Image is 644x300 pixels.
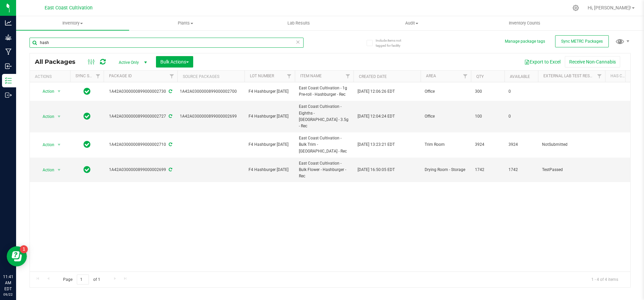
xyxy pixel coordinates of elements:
[35,74,67,79] div: Actions
[359,74,387,79] a: Created Date
[299,85,350,98] span: East Coast Cultivation - 1g Pre-roll - Hashburger - Rec
[55,165,63,175] span: select
[500,20,549,26] span: Inventory Counts
[300,74,322,78] a: Item Name
[84,112,91,121] span: In Sync
[425,88,467,95] span: Office
[156,56,193,68] button: Bulk Actions
[168,114,172,119] span: Sync from Compliance System
[250,74,274,78] a: Lot Number
[55,87,63,96] span: select
[284,71,295,82] a: Filter
[180,113,243,120] div: Value 1: 1A42A0300000899000002699
[242,16,355,30] a: Lab Results
[7,246,27,266] iframe: Resource center
[16,16,129,30] a: Inventory
[586,274,624,285] span: 1 - 4 of 4 items
[177,71,245,82] th: Source Packages
[37,112,55,121] span: Action
[103,113,178,120] div: 1A42A0300000899000002727
[296,38,300,46] span: Clear
[168,89,172,94] span: Sync from Compliance System
[508,141,534,148] span: 3924
[160,59,189,65] span: Bulk Actions
[103,141,178,148] div: 1A42A0300000899000002710
[475,167,500,173] span: 1742
[460,71,471,82] a: Filter
[168,167,172,172] span: Sync from Compliance System
[5,19,12,26] inline-svg: Analytics
[35,58,82,66] span: All Packages
[425,141,467,148] span: Trim Room
[30,38,304,48] input: Search Package ID, Item Name, SKU, Lot or Part Number...
[249,88,291,95] span: F4 Hashburger [DATE]
[55,112,63,121] span: select
[20,245,28,253] iframe: Resource center unread badge
[37,165,55,175] span: Action
[249,141,291,148] span: F4 Hashburger [DATE]
[508,88,534,95] span: 0
[57,274,106,285] span: Page of 1
[561,39,603,44] span: Sync METRC Packages
[77,274,89,285] input: 1
[520,56,565,68] button: Export to Excel
[180,88,243,95] div: Value 1: 1A42A0300000899000002700
[565,56,620,68] button: Receive Non-Cannabis
[299,135,350,155] span: East Coast Cultivation - Bulk Trim - [GEOGRAPHIC_DATA] - Rec
[109,74,132,78] a: Package ID
[358,113,395,120] span: [DATE] 12:04:24 EDT
[16,20,129,26] span: Inventory
[425,113,467,120] span: Office
[542,141,601,148] span: NotSubmitted
[376,38,409,48] span: Include items not tagged for facility
[572,5,580,11] div: Manage settings
[75,74,101,78] a: Sync Status
[476,74,484,79] a: Qty
[129,20,242,26] span: Plants
[84,140,91,149] span: In Sync
[505,39,545,44] button: Manage package tags
[468,16,581,30] a: Inventory Counts
[475,141,500,148] span: 3924
[605,71,639,82] th: Has COA
[355,16,468,30] a: Audit
[510,74,530,79] a: Available
[37,140,55,149] span: Action
[358,88,395,95] span: [DATE] 12:06:26 EDT
[3,274,13,292] p: 11:41 AM EDT
[594,71,605,82] a: Filter
[342,71,354,82] a: Filter
[5,34,12,41] inline-svg: Grow
[166,71,177,82] a: Filter
[5,77,12,84] inline-svg: Inventory
[356,20,468,26] span: Audit
[45,5,93,11] span: East Coast Cultivation
[103,167,178,173] div: 1A42A0300000899000002699
[84,165,91,174] span: In Sync
[278,20,319,26] span: Lab Results
[588,5,631,10] span: Hi, [PERSON_NAME]!
[299,160,350,180] span: East Coast Cultivation - Bulk Flower - Hashburger - Rec
[3,292,13,297] p: 09/22
[426,74,436,78] a: Area
[55,140,63,149] span: select
[299,103,350,129] span: East Coast Cultivation - Eighths - [GEOGRAPHIC_DATA] - 3.5g - Rec
[249,113,291,120] span: F4 Hashburger [DATE]
[103,88,178,95] div: 1A42A0300000899000002730
[475,88,500,95] span: 300
[543,74,596,78] a: External Lab Test Result
[5,48,12,55] inline-svg: Manufacturing
[358,167,395,173] span: [DATE] 16:50:05 EDT
[168,142,172,147] span: Sync from Compliance System
[555,35,609,47] button: Sync METRC Packages
[475,113,500,120] span: 100
[508,167,534,173] span: 1742
[5,92,12,98] inline-svg: Outbound
[542,167,601,173] span: TestPassed
[129,16,242,30] a: Plants
[249,167,291,173] span: F4 Hashburger [DATE]
[358,141,395,148] span: [DATE] 13:23:21 EDT
[425,167,467,173] span: Drying Room - Storage
[508,113,534,120] span: 0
